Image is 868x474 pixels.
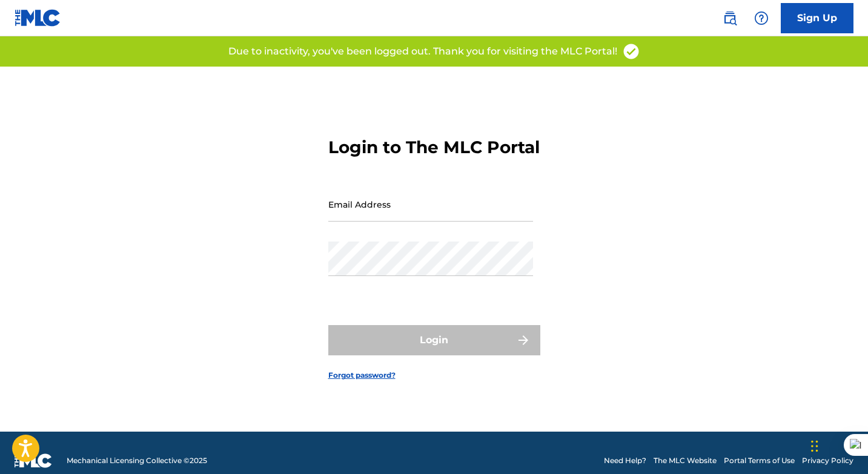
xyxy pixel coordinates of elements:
[604,455,646,466] a: Need Help?
[328,370,396,381] a: Forgot password?
[781,3,853,33] a: Sign Up
[754,11,769,25] img: help
[67,455,207,466] span: Mechanical Licensing Collective © 2025
[15,9,61,27] img: MLC Logo
[749,6,774,30] div: Help
[724,455,795,466] a: Portal Terms of Use
[718,6,742,30] a: Public Search
[15,453,52,468] img: logo
[811,428,818,464] div: Drag
[328,137,540,158] h3: Login to The MLC Portal
[228,44,617,59] p: Due to inactivity, you've been logged out. Thank you for visiting the MLC Portal!
[723,11,737,25] img: search
[654,455,717,466] a: The MLC Website
[802,455,853,466] a: Privacy Policy
[622,42,640,61] img: access
[807,416,868,474] iframe: Chat Widget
